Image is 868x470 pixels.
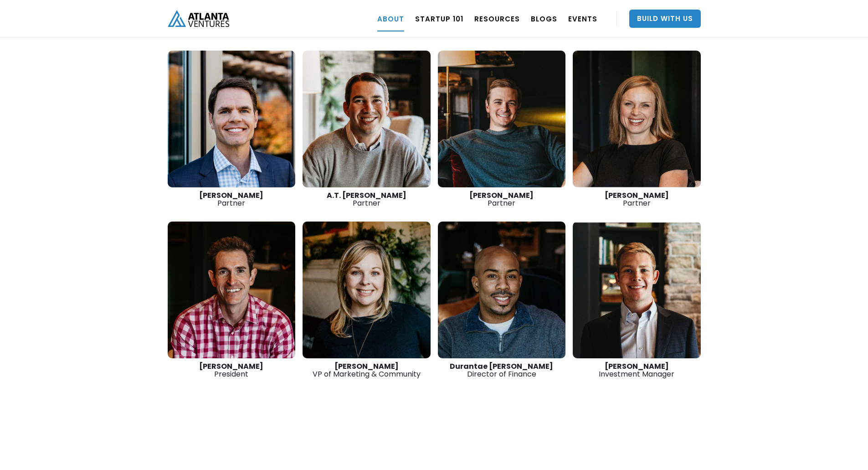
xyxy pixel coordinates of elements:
div: Partner [438,191,566,207]
div: President [168,362,296,378]
strong: A.T. [PERSON_NAME] [327,190,406,201]
div: Director of Finance [438,362,566,378]
strong: [PERSON_NAME] [469,190,534,201]
a: EVENTS [568,6,597,31]
div: Investment Manager [573,362,701,378]
a: ABOUT [377,6,404,31]
strong: [PERSON_NAME] [605,361,669,372]
strong: Durantae [PERSON_NAME] [450,361,553,372]
strong: [PERSON_NAME] [334,361,399,372]
a: Build With Us [629,10,701,28]
div: Partner [303,191,431,207]
a: BLOGS [531,6,557,31]
div: Partner [573,191,701,207]
strong: [PERSON_NAME] [605,190,669,201]
div: VP of Marketing & Community [303,362,431,378]
a: RESOURCES [474,6,520,31]
strong: [PERSON_NAME] [199,361,263,372]
strong: [PERSON_NAME] [199,190,263,201]
a: Startup 101 [415,6,463,31]
div: Partner [168,191,296,207]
